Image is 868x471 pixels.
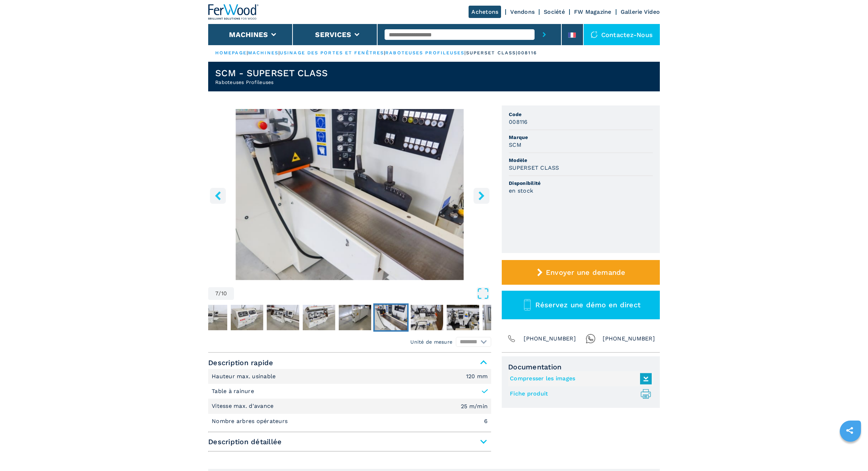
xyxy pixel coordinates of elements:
img: Contactez-nous [591,31,598,38]
img: Ferwood [208,4,259,20]
span: Envoyer une demande [546,268,626,277]
em: 120 mm [466,374,488,379]
em: 6 [484,418,488,424]
span: | [384,50,385,55]
span: 10 [221,291,227,296]
img: 42c164ff3f0c260a47609021258ed9e7 [339,305,371,330]
img: Phone [507,334,517,344]
h3: 008116 [509,118,528,126]
a: Société [544,8,565,15]
button: left-button [210,188,226,204]
img: d199b3ce1e0fe93e2032073509ba737a [267,305,299,330]
a: HOMEPAGE [215,50,247,55]
p: Table à rainure [212,387,254,395]
span: 7 [215,291,218,296]
button: Open Fullscreen [236,287,489,300]
a: Gallerie Video [621,8,660,15]
span: Réservez une démo en direct [535,301,640,309]
a: raboteuses profileuses [385,50,464,55]
div: Description rapide [208,369,491,429]
p: 008116 [518,50,537,56]
img: Whatsapp [586,334,596,344]
button: Services [315,30,351,39]
span: | [464,50,466,55]
img: Raboteuses Profileuses SCM SUPERSET CLASS [208,109,491,280]
button: submit-button [535,24,554,45]
button: Go to Slide 7 [373,303,409,332]
img: 2c82887e093951acb4b03620028a1791 [375,305,407,330]
img: 70edf027c700befcf798ba84eb0c78ff [447,305,479,330]
img: ae3c309ff7d2bb4faa3dfd61dcffcc47 [411,305,443,330]
span: Documentation [508,363,653,371]
h3: SCM [509,141,522,149]
h3: en stock [509,187,533,195]
button: Go to Slide 4 [265,303,301,332]
span: | [278,50,280,55]
span: Modèle [509,157,653,164]
a: Vendons [510,8,535,15]
a: machines [248,50,278,55]
button: Go to Slide 6 [337,303,373,332]
span: [PHONE_NUMBER] [603,334,655,344]
a: FW Magazine [574,8,611,15]
button: Go to Slide 2 [193,303,229,332]
div: Go to Slide 7 [208,109,491,280]
img: 3e2ac2a14d5e46f590699c906221e3c8 [483,305,515,330]
p: Nombre arbres opérateurs [212,417,289,425]
nav: Thumbnail Navigation [157,303,440,332]
button: Go to Slide 10 [481,303,517,332]
button: Réservez une démo en direct [502,291,660,319]
button: Envoyer une demande [502,260,660,285]
span: Marque [509,134,653,141]
span: Disponibilité [509,180,653,187]
img: dcbfdbb3c4b7e256dfd840b42fe5f8f1 [231,305,263,330]
button: Machines [229,30,268,39]
span: | [247,50,248,55]
a: sharethis [841,422,858,439]
p: Hauteur max. usinable [212,373,278,380]
em: 25 m/min [461,404,488,409]
iframe: Chat [838,439,863,466]
button: Go to Slide 9 [445,303,481,332]
h1: SCM - SUPERSET CLASS [215,67,328,79]
em: Unité de mesure [410,338,452,345]
p: Vitesse max. d'avance [212,402,276,410]
span: Description détaillée [208,435,491,448]
button: Go to Slide 5 [301,303,337,332]
span: Code [509,111,653,118]
h3: SUPERSET CLASS [509,164,559,172]
span: [PHONE_NUMBER] [524,334,576,344]
img: 1052d1948705b6641f053d114c7469c7 [303,305,335,330]
h2: Raboteuses Profileuses [215,79,328,86]
button: Go to Slide 8 [409,303,445,332]
img: b97bbc07431c0ec24cdd59a79793c078 [195,305,227,330]
a: Achetons [469,6,501,18]
div: Contactez-nous [584,24,660,45]
a: Fiche produit [510,388,648,400]
button: Go to Slide 3 [229,303,265,332]
a: Compresser les images [510,373,648,385]
a: usinage des portes et fenêtres [280,50,384,55]
button: right-button [474,188,489,204]
p: superset class | [466,50,518,56]
span: / [218,291,221,296]
span: Description rapide [208,356,491,369]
